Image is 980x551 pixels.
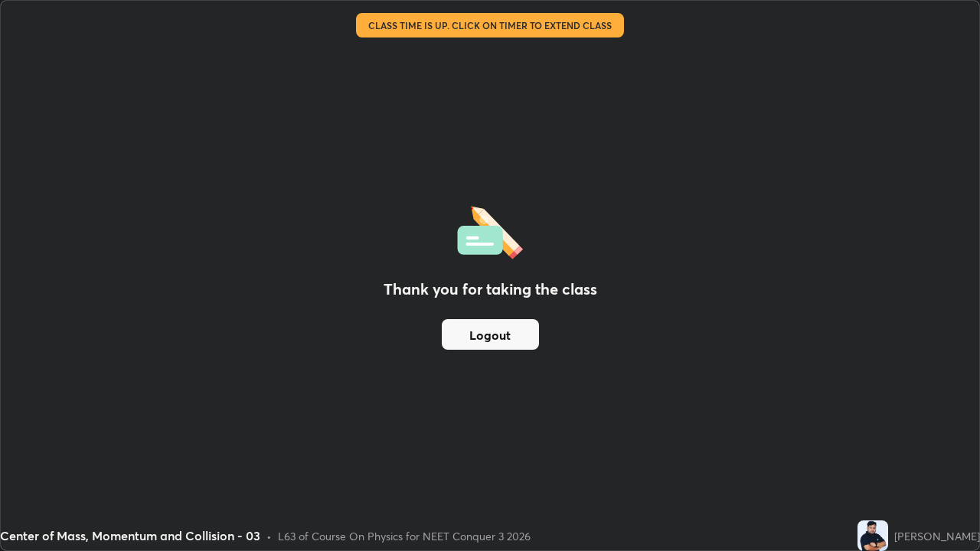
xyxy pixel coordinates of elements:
div: • [266,528,272,544]
img: offlineFeedback.1438e8b3.svg [457,201,523,259]
button: Logout [442,319,539,350]
img: 93d8a107a9a841d8aaafeb9f7df5439e.jpg [857,520,888,551]
h2: Thank you for taking the class [384,278,597,301]
div: [PERSON_NAME] [894,528,980,544]
div: L63 of Course On Physics for NEET Conquer 3 2026 [278,528,531,544]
